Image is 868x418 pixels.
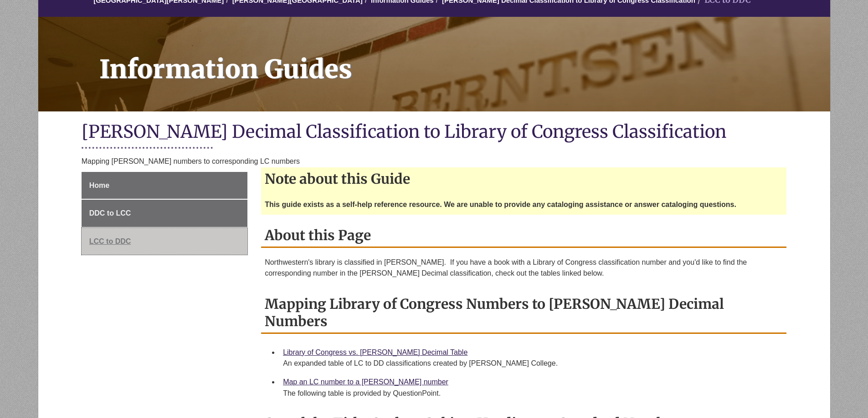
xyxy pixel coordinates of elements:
[283,358,779,369] div: An expanded table of LC to DD classifications created by [PERSON_NAME] College.
[283,388,779,399] div: The following table is provided by QuestionPoint.
[82,121,787,145] h1: [PERSON_NAME] Decimal Classification to Library of Congress Classification
[89,17,830,100] h1: Information Guides
[82,172,247,255] div: Guide Page Menu
[89,181,109,189] span: Home
[82,172,247,199] a: Home
[283,378,448,386] a: Map an LC number to a [PERSON_NAME] number
[261,167,786,190] h2: Note about this Guide
[261,224,786,248] h2: About this Page
[82,157,300,165] span: Mapping [PERSON_NAME] numbers to corresponding LC numbers
[89,209,131,217] span: DDC to LCC
[82,200,247,227] a: DDC to LCC
[89,237,131,245] span: LCC to DDC
[82,228,247,255] a: LCC to DDC
[283,348,467,356] a: Library of Congress vs. [PERSON_NAME] Decimal Table
[261,292,786,334] h2: Mapping Library of Congress Numbers to [PERSON_NAME] Decimal Numbers
[38,17,830,111] a: Information Guides
[265,201,736,208] strong: This guide exists as a self-help reference resource. We are unable to provide any cataloging assi...
[265,257,783,279] p: Northwestern's library is classified in [PERSON_NAME]. If you have a book with a Library of Congr...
